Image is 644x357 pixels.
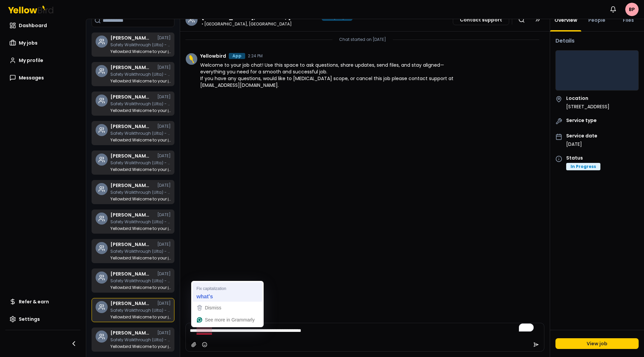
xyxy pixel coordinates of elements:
[157,183,171,187] time: [DATE]
[110,95,151,99] h3: Brian Paha, HUB ULTA, Bayyinah Francies
[180,32,550,323] div: Chat messages
[157,213,171,217] time: [DATE]
[92,269,174,293] a: [PERSON_NAME], HUB ULTA, [PERSON_NAME][DATE]Safety Walkthrough (Ulta) - 44 - [GEOGRAPHIC_DATA], [...
[92,210,174,234] a: [PERSON_NAME], HUB ULTA, [PERSON_NAME][DATE]Safety Walkthrough (Ulta) - 423 - [GEOGRAPHIC_DATA], ...
[110,338,171,342] p: Safety Walkthrough (Ulta) - 121 - Chicago, Clybourn Square (4 of 6 jobs) Bundle 22
[566,118,597,123] h4: Service type
[92,328,174,352] a: [PERSON_NAME], HUB ULTA, [PERSON_NAME][DATE]Safety Walkthrough (Ulta) - 121 - [GEOGRAPHIC_DATA], ...
[157,65,171,69] time: [DATE]
[92,151,174,175] a: [PERSON_NAME], HUB ULTA, [PERSON_NAME][DATE]Safety Walkthrough (Ulta) - 1287 - [GEOGRAPHIC_DATA],...
[19,57,43,64] span: My profile
[200,62,466,88] span: Welcome to your job chat! Use this space to ask questions, share updates, send files, and stay al...
[110,109,171,113] p: Welcome to your job chat! Use this space to ask questions, share updates, send files, and stay al...
[186,323,539,338] textarea: To enrich screen reader interactions, please activate Accessibility in Grammarly extension settings
[157,95,171,99] time: [DATE]
[202,22,353,26] p: • [GEOGRAPHIC_DATA], [GEOGRAPHIC_DATA]
[110,213,151,217] h3: Brian Paha, HUB ULTA, Bayyinah Francies
[19,298,49,305] span: Refer & earn
[157,331,171,335] time: [DATE]
[157,301,171,305] time: [DATE]
[92,121,174,145] a: [PERSON_NAME], HUB ULTA, [PERSON_NAME][DATE]Safety Walkthrough (Ulta) - 668 - [GEOGRAPHIC_DATA], ...
[110,79,171,83] p: Welcome to your job chat! Use this space to ask questions, share updates, send files, and stay al...
[110,301,151,306] h3: Brian Paha, HUB ULTA, Bayyinah Francies
[5,36,80,50] a: My jobs
[339,37,386,42] p: Chat started on [DATE]
[110,183,151,188] h3: Brian Paha, HUB ULTA, Bayyinah Francies
[110,220,171,224] p: Safety Walkthrough (Ulta) - 423 - Chicago, Roosevelt Collection (5 of 6 jobs) Bundle 22
[92,92,174,116] a: [PERSON_NAME], HUB ULTA, [PERSON_NAME][DATE]Safety Walkthrough (Ulta) - 137 - Skokie, [GEOGRAPHIC...
[185,323,544,352] div: To enrich screen reader interactions, please activate Accessibility in Grammarly extension settings
[110,161,171,165] p: Safety Walkthrough (Ulta) - 1287 - Chicago, Pulaski Promenade (1 of 5 jobs) Bundle 23
[92,239,174,263] a: [PERSON_NAME], HUB ULTA, [PERSON_NAME][DATE]Safety Walkthrough (Ulta) - 23 - [GEOGRAPHIC_DATA], N...
[453,14,509,25] button: Contact support
[110,154,151,158] h3: Brian Paha, HUB ULTA, Bayyinah Francies
[110,272,151,276] h3: Brian Paha, HUB ULTA, Bayyinah Francies
[110,308,171,312] p: Safety Walkthrough (Ulta) - 662 - Chicago, The Gateway Center (3 of 6 jobs) Bundle 22
[566,103,609,110] p: [STREET_ADDRESS]
[625,3,639,16] span: BP
[5,19,80,32] a: Dashboard
[5,295,80,308] a: Refer & earn
[110,315,171,319] p: Welcome to your job chat! Use this space to ask questions, share updates, send files, and stay al...
[566,133,597,138] h4: Service date
[556,51,638,91] iframe: Job Location
[110,197,171,201] p: Welcome to your job chat! Use this space to ask questions, share updates, send files, and stay al...
[110,43,171,47] p: Safety Walkthrough (Ulta) - 40 - Norridge, The Gap Shopping Center (4 of 5 jobs) Bundle 23
[110,256,171,260] p: Welcome to your job chat! Use this space to ask questions, share updates, send files, and stay al...
[157,272,171,276] time: [DATE]
[110,50,171,54] p: Welcome to your job chat! Use this space to ask questions, share updates, send files, and stay al...
[110,227,171,231] p: Welcome to your job chat! Use this space to ask questions, share updates, send files, and stay al...
[157,154,171,158] time: [DATE]
[110,331,151,335] h3: Brian Paha, HUB ULTA, Bayyinah Francies
[555,338,639,349] a: View job
[110,249,171,253] p: Safety Walkthrough (Ulta) - 23 - Chicago, North & Sheffield Commons (2 of 6 jobs) Bundle 22
[110,286,171,290] p: Welcome to your job chat! Use this space to ask questions, share updates, send files, and stay al...
[566,96,609,101] h4: Location
[110,190,171,194] p: Safety Walkthrough (Ulta) - 1138 - Chicago, Wicker Park Commons (1 of 6 jobs) Bundle 22
[555,37,639,45] h3: Details
[584,17,609,23] a: People
[157,124,171,128] time: [DATE]
[550,17,581,23] a: Overview
[5,312,80,326] a: Settings
[19,74,44,81] span: Messages
[619,17,638,23] a: Files
[157,242,171,246] time: [DATE]
[110,102,171,106] p: Safety Walkthrough (Ulta) - 137 - Skokie, Village Crossing Shopping Center (5 of 5 jobs) Bundle 23
[110,36,151,40] h3: Brian Paha, HUB ULTA, Bayyinah Francies
[110,131,171,135] p: Safety Walkthrough (Ulta) - 668 - Chicago, Harper Court (2 of 5 jobs) Bundle 23
[5,71,80,84] a: Messages
[19,316,40,322] span: Settings
[110,72,171,76] p: Safety Walkthrough (Ulta) - 400 - River Forest, River Forest Town Center (3 of 5 jobs) Bundle 23
[200,54,226,58] span: Yellowbird
[110,124,151,129] h3: Brian Paha, HUB ULTA, Bayyinah Francies
[110,168,171,172] p: Welcome to your job chat! Use this space to ask questions, share updates, send files, and stay al...
[92,180,174,204] a: [PERSON_NAME], HUB ULTA, [PERSON_NAME][DATE]Safety Walkthrough (Ulta) - 1138 - [GEOGRAPHIC_DATA],...
[566,156,600,160] h4: Status
[92,33,174,57] a: [PERSON_NAME], HUB ULTA, [PERSON_NAME][DATE]Safety Walkthrough (Ulta) - 40 - [GEOGRAPHIC_DATA], [...
[110,345,171,349] p: Welcome to your job chat! Use this space to ask questions, share updates, send files, and stay al...
[5,54,80,67] a: My profile
[157,36,171,40] time: [DATE]
[19,40,38,46] span: My jobs
[110,279,171,283] p: Safety Walkthrough (Ulta) - 44 - Chicago, Clark & Wellington Shopping Center (6 of 6 jobs) Bundle 22
[566,163,600,170] div: In Progress
[110,138,171,142] p: Welcome to your job chat! Use this space to ask questions, share updates, send files, and stay al...
[229,53,245,59] div: App
[92,298,174,322] a: [PERSON_NAME], HUB ULTA, [PERSON_NAME][DATE]Safety Walkthrough (Ulta) - 662 - [GEOGRAPHIC_DATA], ...
[110,65,151,70] h3: Brian Paha, HUB ULTA, Bayyinah Francies
[331,15,350,19] span: 3 people
[248,54,263,58] time: 2:24 PM
[19,22,47,29] span: Dashboard
[566,141,597,147] p: [DATE]
[110,242,151,247] h3: Brian Paha, HUB ULTA, Bayyinah Francies
[92,62,174,86] a: [PERSON_NAME], HUB ULTA, [PERSON_NAME][DATE]Safety Walkthrough (Ulta) - [GEOGRAPHIC_DATA], [GEOGR...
